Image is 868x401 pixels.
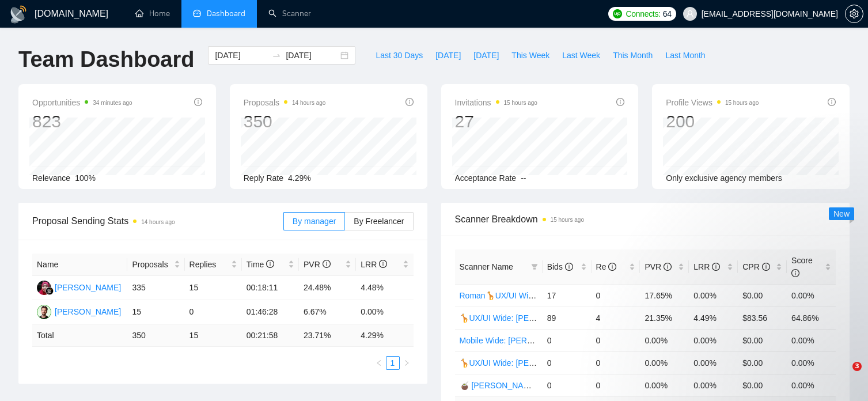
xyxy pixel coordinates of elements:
button: Last Month [659,46,711,65]
td: 0.00% [640,351,689,374]
span: LRR [361,260,387,269]
span: PVR [645,262,672,271]
span: Acceptance Rate [455,173,517,183]
span: -- [521,173,526,183]
td: 15 [127,300,184,324]
td: 0.00% [689,374,738,396]
span: Proposals [244,96,326,109]
td: 0 [185,300,242,324]
span: Dashboard [207,9,245,18]
td: 0.00% [787,374,836,396]
td: 0 [592,374,640,396]
span: By Freelancer [354,217,404,226]
iframe: Intercom live chat [829,362,856,389]
span: LRR [693,262,720,271]
td: 0 [543,329,592,351]
li: Previous Page [372,356,386,370]
img: D [37,281,51,295]
td: $0.00 [738,374,787,396]
td: 0.00% [640,329,689,351]
td: 0 [592,284,640,307]
span: Opportunities [32,96,132,109]
span: Reply Rate [244,173,283,183]
h1: Team Dashboard [18,46,194,73]
button: Last Week [556,46,607,65]
td: 0 [543,374,592,396]
span: filter [531,263,538,270]
span: Scanner Name [460,262,513,271]
td: 23.71 % [299,324,356,347]
span: info-circle [828,98,836,106]
li: 1 [386,356,400,370]
td: 0.00% [689,284,738,307]
button: This Month [607,46,659,65]
td: 17 [543,284,592,307]
div: 350 [244,111,326,133]
a: Mobile Wide: [PERSON_NAME] [460,336,575,345]
span: info-circle [323,260,331,268]
button: left [372,356,386,370]
span: Score [791,256,813,278]
td: Total [32,324,127,347]
td: 335 [127,276,184,300]
span: This Week [511,49,549,62]
td: 350 [127,324,184,347]
li: Next Page [400,356,414,370]
span: Time [247,260,274,269]
span: user [686,10,694,18]
td: 00:21:58 [242,324,299,347]
span: [DATE] [435,49,461,62]
span: Last 30 Days [376,49,423,62]
span: Bids [547,262,573,271]
div: 823 [32,111,132,133]
td: 0.00% [640,374,689,396]
span: info-circle [608,263,616,271]
th: Name [32,254,127,276]
span: 64 [663,7,672,20]
td: 00:18:11 [242,276,299,300]
span: Scanner Breakdown [455,212,836,226]
span: info-circle [266,260,274,268]
img: logo [9,5,28,24]
button: [DATE] [429,46,467,65]
span: right [403,360,410,366]
td: 0.00% [356,300,413,324]
a: homeHome [135,9,170,18]
span: setting [846,9,863,18]
a: 🦒UX/UI Wide: [PERSON_NAME] 03/07 quest [460,313,627,323]
span: swap-right [272,51,281,60]
time: 34 minutes ago [93,100,132,106]
span: 3 [852,362,862,371]
div: [PERSON_NAME] [55,281,121,294]
td: 4.29 % [356,324,413,347]
a: 🦒UX/UI Wide: [PERSON_NAME] 03/07 portfolio [460,358,636,368]
span: info-circle [194,98,202,106]
button: [DATE] [467,46,505,65]
time: 14 hours ago [292,100,325,106]
span: Proposal Sending Stats [32,214,283,228]
input: Start date [215,49,267,62]
span: info-circle [565,263,573,271]
td: 21.35% [640,307,689,329]
td: 0 [592,329,640,351]
th: Replies [185,254,242,276]
span: Relevance [32,173,70,183]
td: 01:46:28 [242,300,299,324]
span: 100% [75,173,96,183]
span: dashboard [193,9,201,17]
a: 🧉 [PERSON_NAME] | UX/UI Wide: 31/07 - Bid in Range [460,381,665,390]
a: searchScanner [268,9,311,18]
span: CPR [742,262,770,271]
span: left [376,360,382,366]
td: 24.48% [299,276,356,300]
a: 1 [386,357,399,369]
span: 4.29% [288,173,311,183]
span: PVR [304,260,331,269]
time: 14 hours ago [141,219,175,225]
span: Only exclusive agency members [666,173,782,183]
span: info-circle [379,260,387,268]
span: info-circle [791,269,799,277]
button: This Week [505,46,556,65]
span: Last Week [562,49,600,62]
span: New [833,209,850,218]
